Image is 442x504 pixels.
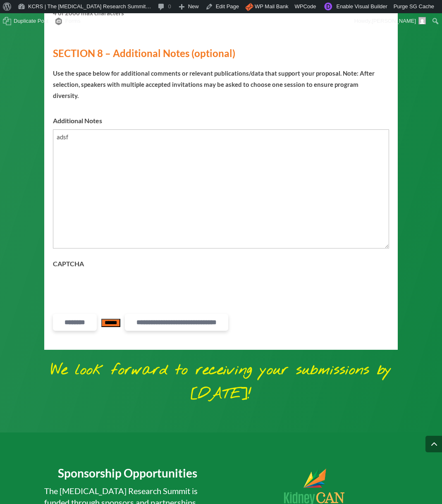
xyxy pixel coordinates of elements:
[53,258,84,269] label: CAPTCHA
[372,18,416,24] span: [PERSON_NAME]
[53,272,179,305] iframe: reCAPTCHA
[44,466,211,485] h3: Sponsorship Opportunities
[245,3,253,11] img: icon.png
[65,14,81,28] span: Forms
[53,48,382,62] h3: SECTION 8 – Additional Notes (optional)
[53,115,102,126] label: Additional Notes
[44,358,398,406] p: We look forward to receiving your submissions by [DATE]!
[53,62,382,101] div: Use the space below for additional comments or relevant publications/data that support your propo...
[14,14,48,28] span: Duplicate Post
[351,14,429,28] a: Howdy,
